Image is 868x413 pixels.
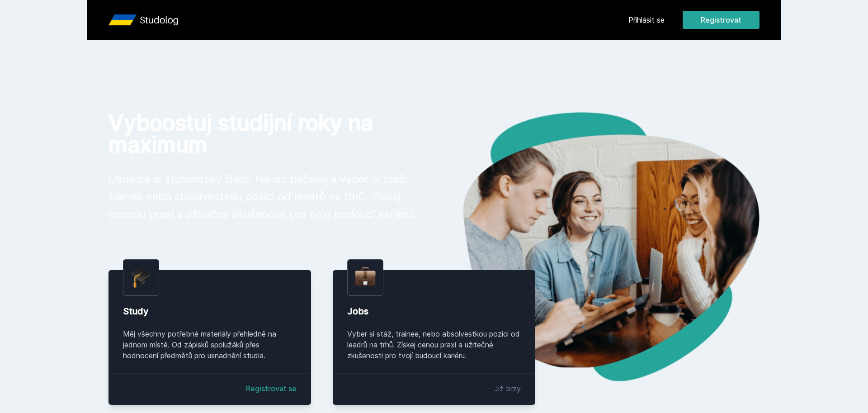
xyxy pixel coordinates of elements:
div: Měj všechny potřebné materiály přehledně na jednom místě. Od zápisků spolužáků přes hodnocení pře... [123,328,297,361]
div: Již brzy [494,383,521,394]
p: Usnadni si studentský život. Na nic nečekej a vyber si stáž, trainee nebo absolvestkou pozici od ... [108,170,420,223]
h1: Vyboostuj studijní roky na maximum [108,112,420,156]
img: hero.png [434,112,759,381]
a: Přihlásit se [628,14,665,25]
div: Study [123,305,297,318]
button: Registrovat [683,11,759,29]
img: graduation-cap.png [131,267,151,288]
img: briefcase.png [355,265,376,288]
div: Jobs [347,305,521,318]
a: Registrovat se [246,383,297,394]
div: Vyber si stáž, trainee, nebo absolvestkou pozici od leadrů na trhů. Získej cenou praxi a užitečné... [347,328,521,361]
